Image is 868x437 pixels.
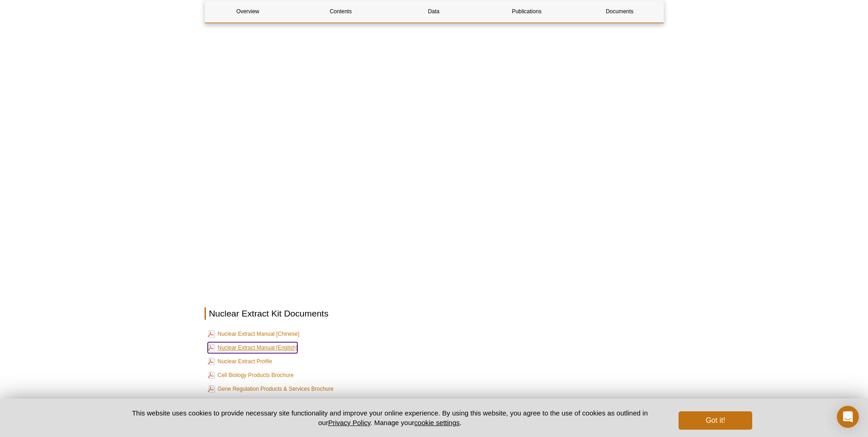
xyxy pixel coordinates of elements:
button: cookie settings [414,419,459,426]
h2: Nuclear Extract Kit Documents [205,307,664,320]
p: This website uses cookies to provide necessary site functionality and improve your online experie... [116,408,664,427]
a: Nuclear Extract Profile [208,356,272,367]
a: Publications [484,0,570,22]
a: Nuclear Extract Manual [English] [208,342,297,353]
a: Cell Biology Products Brochure [208,370,294,381]
a: Data [391,0,477,22]
a: Gene Regulation Products & Services Brochure [208,383,334,394]
a: Privacy Policy [328,419,370,426]
a: Nuclear Extract Manual [Chinese] [208,328,300,339]
a: Overview [205,0,291,22]
a: Contents [298,0,384,22]
a: Detergent Data Sheet [208,397,271,408]
a: Documents [577,0,663,22]
button: Got it! [679,411,752,430]
div: Open Intercom Messenger [837,406,859,428]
